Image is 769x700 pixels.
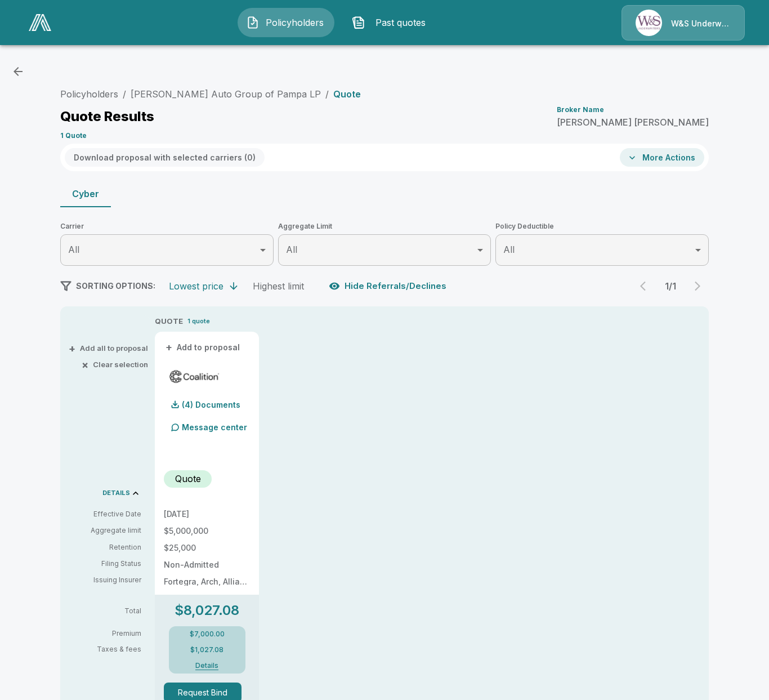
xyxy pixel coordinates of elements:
a: Agency IconW&S Underwriters [622,5,745,41]
button: Cyber [60,180,111,207]
p: $25,000 [164,544,250,552]
button: Hide Referrals/Declines [327,275,451,297]
p: Filing Status [69,559,141,569]
button: Past quotes IconPast quotes [343,8,440,37]
p: Fortegra, Arch, Allianz, Aspen, Vantage [164,578,250,586]
span: All [68,244,79,255]
p: [DATE] [164,510,250,518]
p: 1 / 1 [659,282,682,291]
button: +Add all to proposal [71,345,148,352]
p: Non-Admitted [164,561,250,569]
img: Past quotes Icon [352,16,365,29]
div: Lowest price [169,280,223,292]
p: $8,027.08 [175,604,239,617]
p: Issuing Insurer [69,575,141,585]
p: $1,027.08 [190,647,223,653]
button: More Actions [620,148,704,167]
span: Policy Deductible [495,221,709,232]
div: Highest limit [253,280,304,292]
button: Details [185,662,230,669]
p: Quote Results [60,110,154,123]
span: + [69,345,75,352]
img: Agency Icon [636,10,662,36]
img: AA Logo [29,14,51,31]
p: $5,000,000 [164,527,250,535]
p: [PERSON_NAME] [PERSON_NAME] [557,118,709,127]
img: Policyholders Icon [246,16,260,29]
p: DETAILS [102,490,130,496]
span: Past quotes [370,16,432,29]
p: Message center [182,421,247,433]
p: Quote [175,472,201,485]
p: Aggregate limit [69,525,141,536]
p: Retention [69,542,141,552]
li: / [123,87,126,101]
p: 1 Quote [60,132,87,139]
nav: breadcrumb [60,87,361,101]
span: All [503,244,515,255]
button: ×Clear selection [84,361,148,368]
span: + [166,344,172,351]
a: [PERSON_NAME] Auto Group of Pampa LP [131,88,321,100]
button: Download proposal with selected carriers (0) [65,148,265,167]
p: Premium [69,630,150,637]
p: 1 quote [187,316,210,326]
p: Taxes & fees [69,646,150,653]
span: All [286,244,297,255]
button: +Add to proposal [164,341,243,354]
a: Policyholders [60,88,118,100]
p: Effective Date [69,509,141,519]
p: W&S Underwriters [671,18,731,29]
span: SORTING OPTIONS: [76,281,155,291]
p: Quote [333,90,361,99]
li: / [325,87,329,101]
span: Aggregate Limit [278,221,491,232]
p: (4) Documents [182,401,240,409]
p: $7,000.00 [190,631,225,637]
img: coalitioncyber [168,368,221,385]
button: Policyholders IconPolicyholders [238,8,334,37]
p: Total [69,608,150,614]
p: Broker Name [557,106,604,113]
p: QUOTE [155,316,183,327]
span: Carrier [60,221,274,232]
span: Policyholders [264,16,326,29]
span: × [82,361,88,368]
